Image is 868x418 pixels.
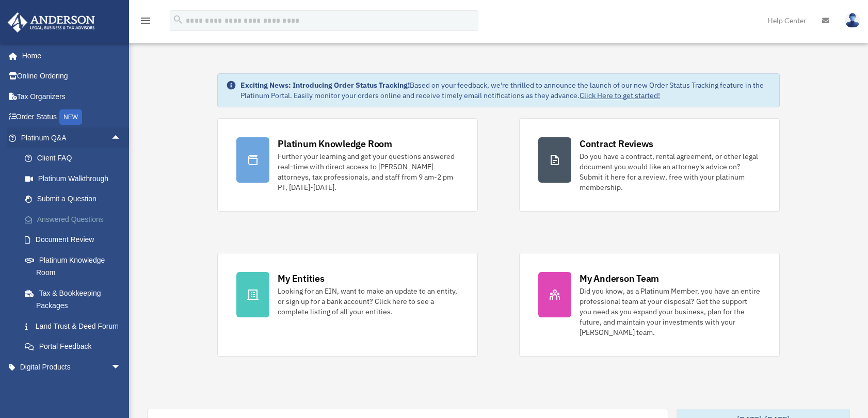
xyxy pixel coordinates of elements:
[7,357,137,377] a: Digital Productsarrow_drop_down
[240,80,771,101] div: Based on your feedback, we're thrilled to announce the launch of our new Order Status Tracking fe...
[7,66,137,87] a: Online Ordering
[14,209,137,230] a: Answered Questions
[139,18,152,27] a: menu
[580,151,761,192] div: Do you have a contract, rental agreement, or other legal document you would like an attorney's ad...
[111,127,132,149] span: arrow_drop_up
[7,86,137,107] a: Tax Organizers
[845,13,860,28] img: User Pic
[14,189,137,210] a: Submit a Question
[580,272,659,285] div: My Anderson Team
[580,286,761,337] div: Did you know, as a Platinum Member, you have an entire professional team at your disposal? Get th...
[14,336,137,357] a: Portal Feedback
[14,148,137,169] a: Client FAQ
[59,109,82,125] div: NEW
[139,14,152,27] i: menu
[278,137,392,150] div: Platinum Knowledge Room
[7,377,137,398] a: My Entitiesarrow_drop_down
[580,91,660,100] a: Click Here to get started!
[217,118,478,212] a: Platinum Knowledge Room Further your learning and get your questions answered real-time with dire...
[580,137,653,150] div: Contract Reviews
[14,230,137,250] a: Document Review
[278,151,459,192] div: Further your learning and get your questions answered real-time with direct access to [PERSON_NAM...
[111,357,132,378] span: arrow_drop_down
[7,107,137,128] a: Order StatusNEW
[172,14,184,25] i: search
[14,250,137,283] a: Platinum Knowledge Room
[14,168,137,189] a: Platinum Walkthrough
[7,45,132,66] a: Home
[7,127,137,148] a: Platinum Q&Aarrow_drop_up
[14,283,137,316] a: Tax & Bookkeeping Packages
[519,253,780,357] a: My Anderson Team Did you know, as a Platinum Member, you have an entire professional team at your...
[240,81,410,90] strong: Exciting News: Introducing Order Status Tracking!
[278,272,324,285] div: My Entities
[5,12,98,33] img: Anderson Advisors Platinum Portal
[519,118,780,212] a: Contract Reviews Do you have a contract, rental agreement, or other legal document you would like...
[14,316,137,336] a: Land Trust & Deed Forum
[217,253,478,357] a: My Entities Looking for an EIN, want to make an update to an entity, or sign up for a bank accoun...
[111,377,132,398] span: arrow_drop_down
[278,286,459,317] div: Looking for an EIN, want to make an update to an entity, or sign up for a bank account? Click her...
